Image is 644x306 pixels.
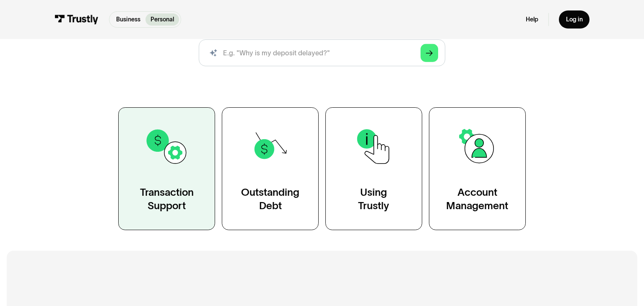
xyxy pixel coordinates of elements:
a: UsingTrustly [325,107,422,231]
div: Log in [566,16,583,23]
img: Trustly Logo [55,15,99,24]
a: TransactionSupport [118,107,215,231]
p: Business [116,15,140,24]
a: Log in [559,10,589,29]
a: Business [111,13,145,26]
div: Transaction Support [140,186,194,213]
div: Using Trustly [358,186,389,213]
a: Personal [145,13,179,26]
input: search [199,39,445,67]
a: AccountManagement [429,107,526,231]
form: Search [199,39,445,67]
a: OutstandingDebt [222,107,319,231]
a: Help [526,16,538,23]
div: Account Management [446,186,508,213]
p: Personal [151,15,174,24]
div: Outstanding Debt [241,186,299,213]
